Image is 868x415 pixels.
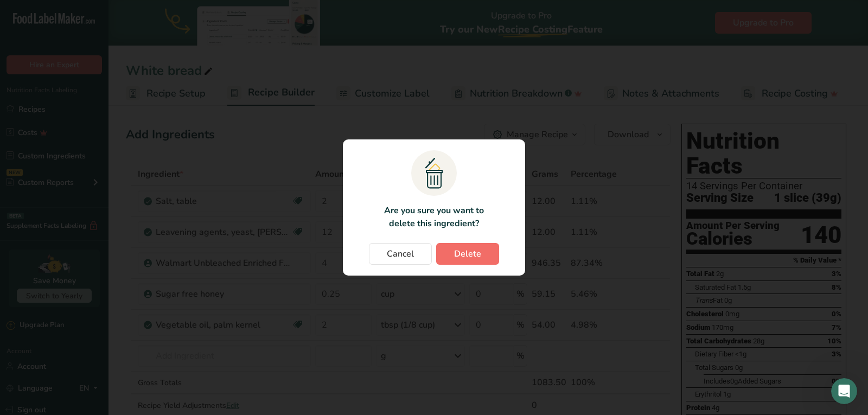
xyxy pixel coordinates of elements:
button: Cancel [369,243,432,265]
iframe: Intercom live chat [831,378,857,404]
button: Delete [436,243,499,265]
span: Delete [454,247,481,260]
p: Are you sure you want to delete this ingredient? [378,204,490,230]
span: Cancel [387,247,414,260]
